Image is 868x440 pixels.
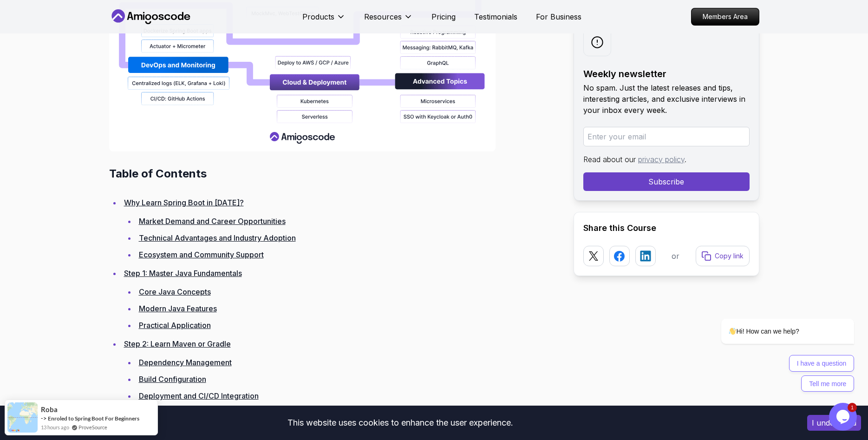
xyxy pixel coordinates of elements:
p: Read about our . [583,154,750,165]
h2: Table of Contents [109,166,559,181]
a: Step 2: Learn Maven or Gradle [124,339,231,348]
button: Resources [364,11,413,30]
button: Subscribe [583,172,750,191]
a: Build Configuration [139,374,206,384]
a: Ecosystem and Community Support [139,250,264,259]
a: ProveSource [78,423,107,431]
a: Pricing [431,11,456,22]
a: Practical Application [139,321,211,330]
p: Resources [364,11,402,22]
a: Members Area [691,8,759,26]
a: Why Learn Spring Boot in [DATE]? [124,198,244,207]
span: Roba [41,406,58,414]
p: or [672,250,679,262]
div: This website uses cookies to enhance the user experience. [7,413,793,433]
iframe: chat widget [829,403,859,431]
a: Testimonials [474,11,517,22]
a: Deployment and CI/CD Integration [139,391,259,401]
a: For Business [536,11,581,22]
img: provesource social proof notification image [7,402,38,433]
button: Accept cookies [807,415,861,431]
h2: Share this Course [583,222,750,235]
a: Market Demand and Career Opportunities [139,217,286,226]
p: Members Area [692,8,759,25]
input: Enter your email [583,127,750,146]
a: Technical Advantages and Industry Adoption [139,233,296,243]
p: No spam. Just the latest releases and tips, interesting articles, and exclusive interviews in you... [583,82,750,116]
a: Step 1: Master Java Fundamentals [124,269,242,278]
a: privacy policy [638,155,685,164]
h2: Weekly newsletter [583,67,750,80]
button: Products [302,11,346,30]
a: Modern Java Features [139,304,217,313]
iframe: chat widget [692,245,859,398]
span: 13 hours ago [41,423,69,431]
a: Core Java Concepts [139,287,211,296]
p: Products [302,11,334,22]
span: -> [41,414,47,422]
a: Enroled to Spring Boot For Beginners [48,415,139,422]
a: Dependency Management [139,358,232,367]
